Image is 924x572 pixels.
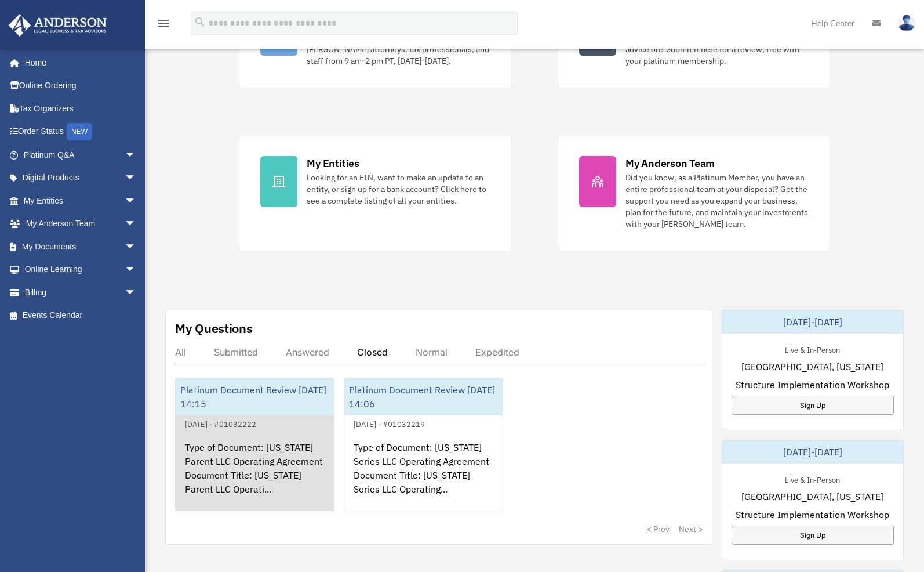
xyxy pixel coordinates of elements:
div: [DATE]-[DATE] [722,440,904,464]
div: Looking for an EIN, want to make an update to an entity, or sign up for a bank account? Click her... [307,172,490,207]
div: Type of Document: [US_STATE] Parent LLC Operating Agreement Document Title: [US_STATE] Parent LLC... [176,431,334,522]
a: Tax Organizers [8,97,154,120]
div: Platinum Document Review [DATE] 14:06 [344,378,503,415]
span: arrow_drop_down [125,212,148,236]
div: Closed [357,346,388,358]
span: arrow_drop_down [125,258,148,282]
img: Anderson Advisors Platinum Portal [5,14,110,37]
div: Did you know, as a Platinum Member, you have an entire professional team at your disposal? Get th... [625,172,809,230]
div: Live & In-Person [776,343,849,355]
span: arrow_drop_down [125,166,148,190]
span: [GEOGRAPHIC_DATA], [US_STATE] [741,490,883,504]
a: Order StatusNEW [8,120,154,144]
img: User Pic [898,15,915,31]
div: NEW [67,123,92,140]
div: Type of Document: [US_STATE] Series LLC Operating Agreement Document Title: [US_STATE] Series LLC... [344,431,503,522]
span: [GEOGRAPHIC_DATA], [US_STATE] [741,360,883,374]
a: Online Learningarrow_drop_down [8,258,154,281]
div: Answered [286,346,329,358]
i: menu [157,16,170,30]
a: My Documentsarrow_drop_down [8,235,154,258]
a: menu [157,20,170,30]
a: My Entities Looking for an EIN, want to make an update to an entity, or sign up for a bank accoun... [239,135,511,251]
div: All [175,346,186,358]
a: My Anderson Team Did you know, as a Platinum Member, you have an entire professional team at your... [558,135,830,251]
div: My Entities [307,156,359,171]
a: My Anderson Teamarrow_drop_down [8,212,154,236]
span: arrow_drop_down [125,281,148,305]
span: Structure Implementation Workshop [736,508,889,522]
a: Platinum Document Review [DATE] 14:15[DATE] - #01032222Type of Document: [US_STATE] Parent LLC Op... [175,378,334,511]
span: arrow_drop_down [125,143,148,167]
a: Platinum Document Review [DATE] 14:06[DATE] - #01032219Type of Document: [US_STATE] Series LLC Op... [344,378,503,511]
div: Platinum Document Review [DATE] 14:15 [176,378,334,415]
span: arrow_drop_down [125,235,148,259]
div: My Anderson Team [625,156,715,171]
a: Home [8,51,148,74]
div: Submitted [214,346,258,358]
a: Platinum Q&Aarrow_drop_down [8,143,154,166]
span: arrow_drop_down [125,189,148,213]
div: Live & In-Person [776,473,849,485]
a: Sign Up [732,526,894,545]
span: Structure Implementation Workshop [736,378,889,392]
a: Sign Up [732,396,894,415]
a: Billingarrow_drop_down [8,281,154,304]
i: search [194,16,206,28]
div: [DATE]-[DATE] [722,310,904,334]
div: [DATE] - #01032222 [176,417,265,429]
a: Digital Productsarrow_drop_down [8,166,154,190]
div: Normal [416,346,448,358]
div: My Questions [175,320,253,337]
div: [DATE] - #01032219 [344,417,434,429]
a: Events Calendar [8,304,154,327]
div: Expedited [475,346,519,358]
a: Online Ordering [8,74,154,97]
a: My Entitiesarrow_drop_down [8,189,154,212]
